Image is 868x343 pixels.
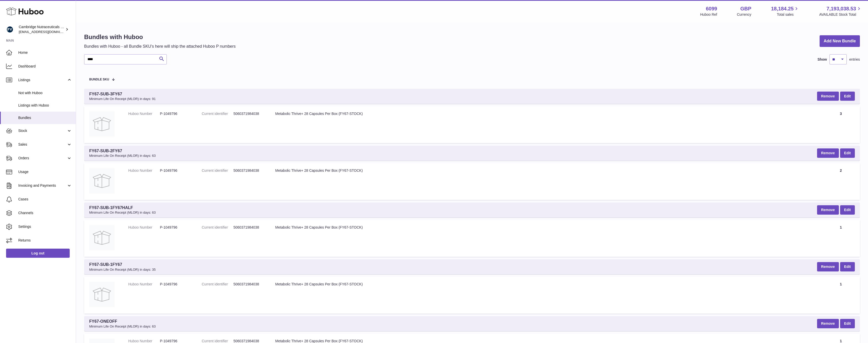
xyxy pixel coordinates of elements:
[128,282,160,287] dt: Huboo Number
[89,78,109,81] span: Bundle SKU
[18,169,72,174] span: Usage
[89,262,156,272] span: FY67-SUB-1FY67
[817,92,839,101] button: Remove
[840,205,855,214] a: Edit
[18,128,67,133] span: Stock
[19,25,64,34] div: Cambridge Nutraceuticals Ltd
[822,163,860,200] td: 2
[18,64,72,69] span: Dashboard
[817,319,839,328] button: Remove
[18,156,67,161] span: Orders
[128,168,160,173] dt: Huboo Number
[822,106,860,143] td: 3
[128,225,160,230] dt: Huboo Number
[18,224,72,229] span: Settings
[89,225,115,250] img: Metabolic Thrive+ 28 Capsules Per Box (FY67-STOCK)
[89,97,156,101] span: Minimum Life On Receipt (MLOR) in days: 91
[777,12,799,17] span: Total sales
[89,168,115,194] img: Metabolic Thrive+ 28 Capsules Per Box (FY67-STOCK)
[700,12,717,17] div: Huboo Ref
[160,111,192,116] dd: P-1049796
[89,91,156,101] span: FY67-SUB-3FY67
[202,168,233,173] dt: Current identifier
[160,225,192,230] dd: P-1049796
[18,238,72,243] span: Returns
[160,282,192,287] dd: P-1049796
[89,210,156,215] span: Minimum Life On Receipt (MLOR) in days: 63
[84,33,236,41] h1: Bundles with Huboo
[819,12,862,17] span: AVAILABLE Stock Total
[275,111,817,116] div: Metabolic Thrive+ 28 Capsules Per Box (FY67-STOCK)
[89,324,156,329] span: Minimum Life On Receipt (MLOR) in days: 63
[822,220,860,257] td: 1
[6,26,14,33] img: huboo@camnutra.com
[18,183,67,188] span: Invoicing and Payments
[84,44,236,49] p: Bundles with Huboo - all Bundle SKU's here will ship the attached Huboo P numbers
[18,211,72,215] span: Channels
[233,168,265,173] dd: 5060371984038
[740,5,751,12] strong: GBP
[18,197,72,202] span: Cases
[840,148,855,158] a: Edit
[819,5,862,17] a: 7,193,038.53 AVAILABLE Stock Total
[128,111,160,116] dt: Huboo Number
[6,249,70,258] a: Log out
[202,111,233,116] dt: Current identifier
[89,282,115,307] img: Metabolic Thrive+ 28 Capsules Per Box (FY67-STOCK)
[18,142,67,147] span: Sales
[233,282,265,287] dd: 5060371984038
[817,205,839,214] button: Remove
[89,153,156,158] span: Minimum Life On Receipt (MLOR) in days: 63
[18,103,72,108] span: Listings with Huboo
[737,12,751,17] div: Currency
[820,35,860,47] a: Add New Bundle
[89,319,156,329] span: FY67-ONEOFF
[18,115,72,120] span: Bundles
[771,5,799,17] a: 18,184.25 Total sales
[233,111,265,116] dd: 5060371984038
[840,262,855,271] a: Edit
[89,267,156,272] span: Minimum Life On Receipt (MLOR) in days: 35
[849,57,860,62] span: entries
[89,111,115,137] img: Metabolic Thrive+ 28 Capsules Per Box (FY67-STOCK)
[822,277,860,314] td: 1
[233,225,265,230] dd: 5060371984038
[89,205,156,215] span: FY67-SUB-1FY67HALF
[19,30,75,34] span: [EMAIL_ADDRESS][DOMAIN_NAME]
[275,225,817,230] div: Metabolic Thrive+ 28 Capsules Per Box (FY67-STOCK)
[706,5,717,12] strong: 6099
[817,148,839,158] button: Remove
[202,225,233,230] dt: Current identifier
[160,168,192,173] dd: P-1049796
[202,282,233,287] dt: Current identifier
[826,5,856,12] span: 7,193,038.53
[771,5,793,12] span: 18,184.25
[18,78,67,82] span: Listings
[818,57,827,62] label: Show
[18,50,72,55] span: Home
[817,262,839,271] button: Remove
[840,319,855,328] a: Edit
[275,282,817,287] div: Metabolic Thrive+ 28 Capsules Per Box (FY67-STOCK)
[840,92,855,101] a: Edit
[275,168,817,173] div: Metabolic Thrive+ 28 Capsules Per Box (FY67-STOCK)
[18,91,72,95] span: Not with Huboo
[89,148,156,158] span: FY67-SUB-2FY67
